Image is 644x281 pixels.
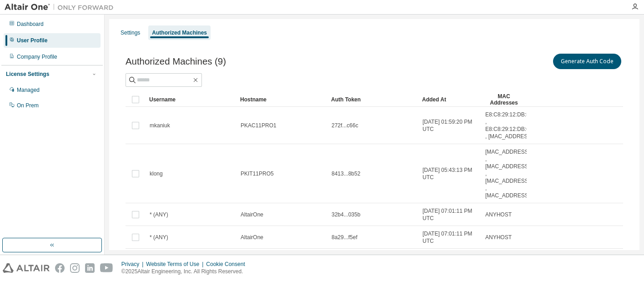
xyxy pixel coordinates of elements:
[121,261,146,268] div: Privacy
[422,92,478,107] div: Added At
[3,263,50,273] img: altair_logo.svg
[17,53,57,60] div: Company Profile
[485,148,530,199] span: [MAC_ADDRESS] , [MAC_ADDRESS] , [MAC_ADDRESS] , [MAC_ADDRESS]
[121,29,140,36] div: Settings
[17,86,40,94] div: Managed
[150,170,163,177] span: klong
[126,56,226,67] span: Authorized Machines (9)
[241,211,263,218] span: AltairOne
[150,234,168,241] span: * (ANY)
[241,234,263,241] span: AltairOne
[485,111,533,140] span: E8:C8:29:12:DB:5D , E8:C8:29:12:DB:61 , [MAC_ADDRESS]
[85,263,95,273] img: linkedin.svg
[423,207,477,222] span: [DATE] 07:01:11 PM UTC
[150,211,168,218] span: * (ANY)
[17,37,47,44] div: User Profile
[423,166,477,181] span: [DATE] 05:43:13 PM UTC
[553,54,621,69] button: Generate Auth Code
[485,211,512,218] span: ANYHOST
[55,263,65,273] img: facebook.svg
[6,70,49,78] div: License Settings
[17,20,44,28] div: Dashboard
[146,261,206,268] div: Website Terms of Use
[332,170,360,177] span: 8413...8b52
[100,263,113,273] img: youtube.svg
[206,261,250,268] div: Cookie Consent
[485,92,523,107] div: MAC Addresses
[70,263,80,273] img: instagram.svg
[241,122,277,129] span: PKAC11PRO1
[423,118,477,133] span: [DATE] 01:59:20 PM UTC
[150,122,170,129] span: mkaniuk
[332,211,360,218] span: 32b4...035b
[332,122,358,129] span: 272f...c66c
[240,92,324,107] div: Hostname
[423,230,477,245] span: [DATE] 07:01:11 PM UTC
[331,92,415,107] div: Auth Token
[17,102,39,109] div: On Prem
[241,170,274,177] span: PKIT11PRO5
[149,92,233,107] div: Username
[332,234,357,241] span: 8a29...f5ef
[152,29,207,36] div: Authorized Machines
[121,268,251,276] p: © 2025 Altair Engineering, Inc. All Rights Reserved.
[5,3,118,12] img: Altair One
[485,234,512,241] span: ANYHOST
